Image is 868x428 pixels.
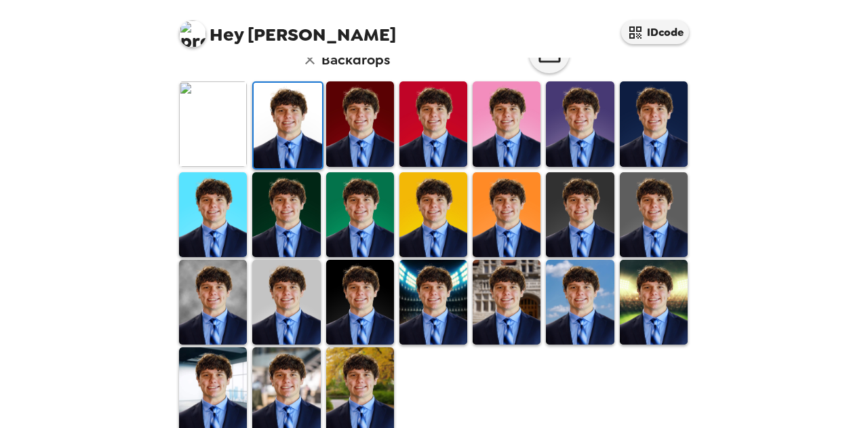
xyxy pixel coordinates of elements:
[321,49,390,71] h6: Backdrops
[179,81,247,166] img: Original
[621,20,689,44] button: IDcode
[179,14,396,44] span: [PERSON_NAME]
[210,22,243,47] span: Hey
[179,20,206,47] img: profile pic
